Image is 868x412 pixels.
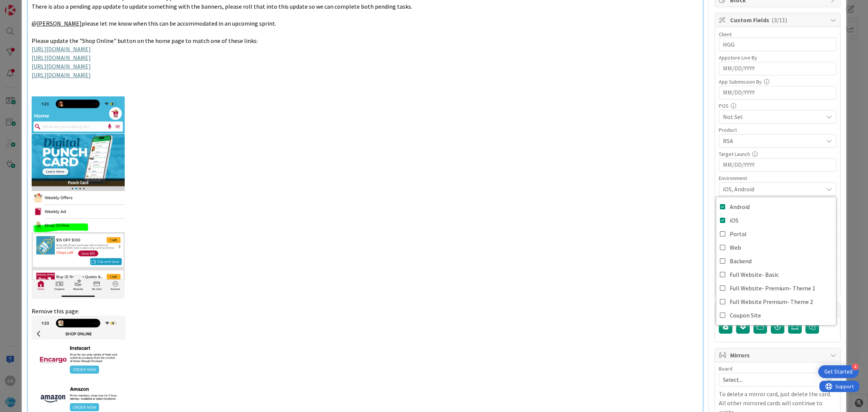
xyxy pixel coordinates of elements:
img: edbsn41f1e79f5a1a5d66081b30e3757ccce3eaad8bb0829f2b18fb72a25f74051e7354fe7635cee8720c0ce7d030bc18... [32,96,125,299]
div: Appstore Live By [719,55,836,60]
a: iOS [716,214,836,227]
span: iOS, Android [723,185,823,194]
div: Environment [719,175,836,181]
span: Coupon Site [730,310,761,321]
input: MM/DD/YYYY [723,86,832,99]
span: Android [730,201,750,212]
div: POS [719,103,836,108]
span: please let me know when this can be accommodated in an upcoming sprint. [82,20,276,27]
input: MM/DD/YYYY [723,62,832,75]
div: Get Started [824,368,853,375]
span: Please update the "Shop Online" button on the home page to match one of these links: [32,37,258,44]
span: Portal [730,228,747,240]
span: Remove this page: [32,307,79,315]
div: Target Launch [719,151,836,157]
span: Backend [730,255,752,267]
label: Client [719,31,732,38]
a: Backend [716,254,836,268]
span: Board [719,366,732,371]
div: 4 [852,363,859,370]
a: Android [716,200,836,214]
a: [URL][DOMAIN_NAME] [32,71,91,79]
a: [URL][DOMAIN_NAME] [32,63,91,70]
a: [URL][DOMAIN_NAME] [32,45,91,53]
span: Custom Fields [730,15,827,24]
a: Portal [716,227,836,241]
input: MM/DD/YYYY [723,159,832,171]
span: iOS [730,215,738,226]
span: Not Set [723,112,823,121]
div: Product [719,127,836,133]
a: Full Website Premium- Theme 2 [716,295,836,308]
span: Support [16,1,34,10]
span: There is also a pending app update to update something with the banners, please roll that into th... [32,3,412,10]
a: Full Website- Premium- Theme 1 [716,281,836,295]
span: Mirrors [730,351,827,360]
a: Full Website- Basic [716,268,836,281]
span: Select... [723,374,819,385]
span: RSA [723,136,823,145]
span: Full Website- Premium- Theme 1 [730,282,815,294]
span: Full Website- Basic [730,269,779,280]
a: [URL][DOMAIN_NAME] [32,54,91,61]
span: Full Website Premium- Theme 2 [730,296,813,307]
a: Web [716,241,836,254]
a: Coupon Site [716,308,836,322]
span: Web [730,242,741,253]
span: ( 3/11 ) [772,16,787,24]
a: @[PERSON_NAME] [32,20,82,27]
div: App Submission By [719,79,836,84]
div: Open Get Started checklist, remaining modules: 4 [818,365,859,378]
